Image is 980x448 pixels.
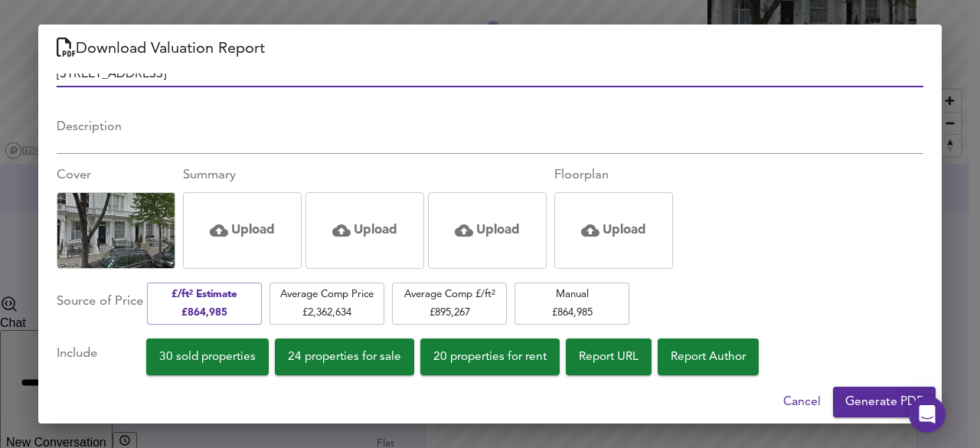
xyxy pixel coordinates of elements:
img: Uploaded [57,188,175,273]
button: 24 properties for sale [275,338,414,375]
h5: Upload [231,221,275,240]
h5: Upload [354,221,397,240]
div: Click or drag and drop an image [305,192,424,269]
div: Source of Price [57,281,143,326]
div: Click or drag and drop an image [554,192,673,269]
span: Report Author [671,347,746,368]
button: Cancel [777,387,827,417]
div: Click to replace this image [57,192,175,269]
div: Click or drag and drop an image [183,192,302,269]
button: Manual£864,985 [514,283,629,325]
div: Include [57,338,146,375]
span: Average Comp Price £ 2,362,634 [277,286,377,322]
button: Average Comp Price£2,362,634 [269,283,384,325]
span: 20 properties for rent [433,347,547,368]
span: £/ft² Estimate £ 864,985 [155,286,254,322]
h2: Download Valuation Report [57,37,923,61]
button: Report Author [658,338,759,375]
h5: Upload [603,221,646,240]
button: £/ft² Estimate£864,985 [147,283,262,325]
div: Summary [183,166,547,185]
span: Manual £ 864,985 [522,286,622,322]
button: Report URL [566,338,652,375]
span: Report URL [579,347,639,368]
span: Average Comp £/ft² £ 895,267 [400,286,499,322]
div: Open Intercom Messenger [909,396,946,433]
button: 20 properties for rent [420,338,560,375]
button: Generate PDF [833,387,936,417]
span: Generate PDF [845,391,923,413]
div: Floorplan [554,166,673,185]
span: 30 sold properties [159,347,256,368]
span: 24 properties for sale [288,347,401,368]
span: Cancel [783,391,821,413]
button: 30 sold properties [146,338,269,375]
div: Cover [57,166,175,185]
button: Average Comp £/ft²£895,267 [392,283,507,325]
h5: Upload [476,221,520,240]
